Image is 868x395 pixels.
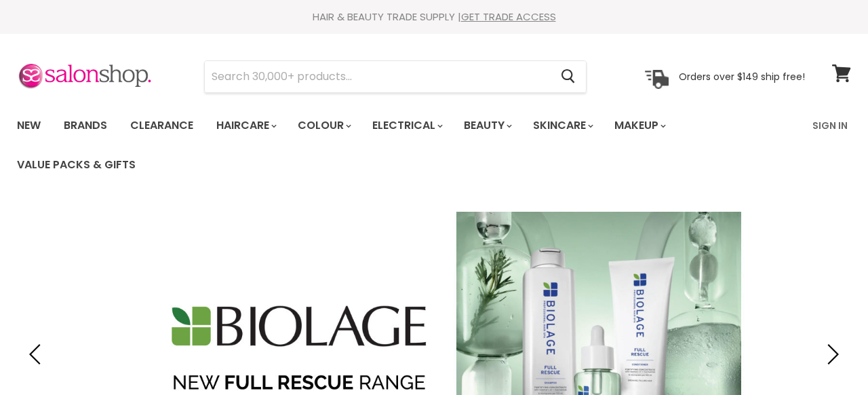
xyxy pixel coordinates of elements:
p: Orders over $149 ship free! [679,70,805,82]
a: Haircare [206,111,285,140]
a: New [7,111,51,140]
button: Next [817,341,844,368]
a: Clearance [120,111,203,140]
a: Colour [288,111,359,140]
a: Brands [54,111,117,140]
a: Beauty [454,111,520,140]
input: Search [205,61,550,92]
a: Sign In [804,111,856,140]
button: Search [550,61,586,92]
a: Skincare [523,111,601,140]
ul: Main menu [7,106,804,185]
a: GET TRADE ACCESS [461,10,556,24]
button: Previous [24,341,51,368]
form: Product [204,60,587,93]
a: Makeup [604,111,674,140]
a: Electrical [362,111,451,140]
a: Value Packs & Gifts [7,151,146,179]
